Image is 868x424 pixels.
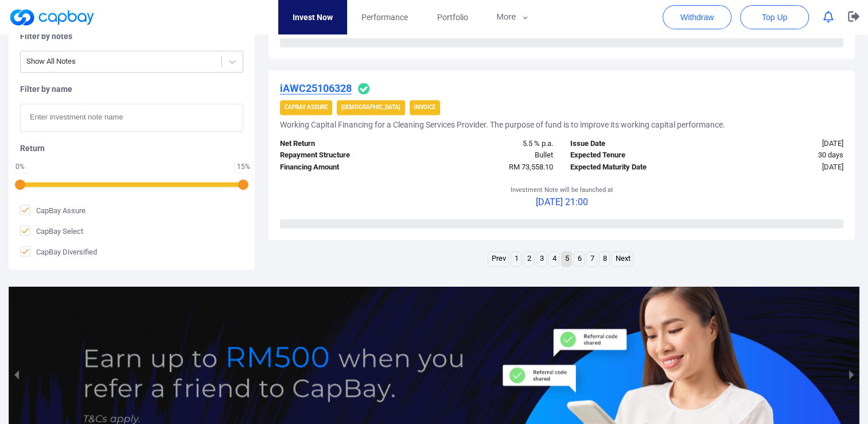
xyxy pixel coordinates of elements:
[280,82,352,94] u: iAWC25106328
[361,11,408,24] span: Performance
[271,149,417,161] div: Repayment Structure
[488,252,508,266] a: Previous page
[562,149,707,161] div: Expected Tenure
[587,252,597,266] a: Page 7
[600,252,609,266] a: Page 8
[707,161,852,174] div: [DATE]
[510,185,613,195] p: Investment Note will be launched at
[549,252,559,266] a: Page 4
[510,195,613,210] p: [DATE] 21:00
[574,252,584,266] a: Page 6
[509,163,553,171] span: RM 73,558.10
[285,104,328,110] strong: CapBay Assure
[562,138,707,150] div: Issue Date
[437,11,468,24] span: Portfolio
[20,205,85,216] span: CapBay Assure
[20,31,243,41] h5: Filter by notes
[562,252,571,266] a: Page 5 is your current page
[20,84,243,94] h5: Filter by name
[536,252,546,266] a: Page 3
[20,246,97,257] span: CapBay Diversified
[562,161,707,174] div: Expected Maturity Date
[612,252,633,266] a: Next page
[20,143,243,153] h5: Return
[341,104,400,110] strong: [DEMOGRAPHIC_DATA]
[762,11,787,23] span: Top Up
[511,252,521,266] a: Page 1
[524,252,534,266] a: Page 2
[707,138,852,150] div: [DATE]
[417,138,562,150] div: 5.5 % p.a.
[271,161,417,174] div: Financing Amount
[14,163,26,170] div: 0 %
[663,5,731,29] button: Withdraw
[271,138,417,150] div: Net Return
[417,149,562,161] div: Bullet
[414,104,435,110] strong: Invoice
[740,5,809,29] button: Top Up
[280,120,725,130] h5: Working Capital Financing for a Cleaning Services Provider. The purpose of fund is to improve its...
[707,149,852,161] div: 30 days
[20,225,83,237] span: CapBay Select
[20,103,243,132] input: Enter investment note name
[237,163,250,170] div: 15 %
